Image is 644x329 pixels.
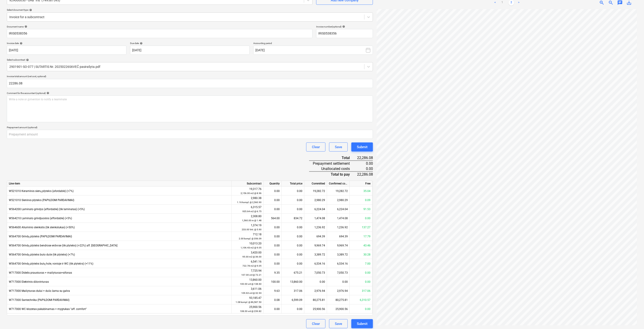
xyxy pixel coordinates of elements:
[234,196,262,204] div: 2,980.38
[265,286,280,295] div: 9.63
[7,75,373,79] p: Invoice total amount (net cost, optional)
[306,142,326,152] button: Clear
[327,268,350,277] div: 7,050.73
[9,208,85,211] span: W564200 Laminato grindys (affordable) (tik laminatas) (+5%)
[357,161,373,166] div: 0.00
[265,223,280,232] div: 0.00
[327,196,350,205] div: 2,980.29
[239,237,262,240] small: 2.00 kompl. @ 356.09
[265,295,280,304] div: 0.08
[329,142,348,152] button: Save
[282,241,304,250] div: 0.00
[357,172,373,177] div: 22,286.08
[234,232,262,241] div: 712.18
[306,319,326,328] button: Clear
[327,241,350,250] div: 9,969.74
[265,250,280,259] div: 0.00
[265,277,280,286] div: 100.00
[304,223,327,232] div: 1,236.92
[7,126,373,130] p: Prepayment amount (optional)
[309,161,357,166] div: Prepayment settlement
[350,259,373,268] div: 7.00
[350,214,373,223] div: 0.00
[7,130,373,139] input: Prepayment amount
[282,268,304,277] div: 675.21
[282,205,304,214] div: 0.00
[304,181,327,187] div: Committed
[7,92,373,95] div: Comment for the accountant (optional)
[234,241,262,250] div: 10,013.20
[309,166,357,172] div: Unallocated costs
[240,310,262,312] small: 108.00 vnt @ 239.82
[242,255,262,258] small: 95.00 m2 @ 36.00
[357,144,368,150] div: Submit
[7,79,373,88] input: Invoice total amount (net cost, optional)
[350,205,373,214] div: 91.53
[242,210,262,213] small: 935.64 m2 @ 6.75
[304,286,327,295] div: 2,976.94
[621,307,644,329] iframe: Chat Widget
[350,232,373,241] div: 17.79
[234,250,262,259] div: 3,420.00
[304,232,327,241] div: 694.39
[240,283,262,285] small: 100.00 vnt @ 138.60
[282,223,304,232] div: 0.00
[350,181,373,187] div: Free
[234,278,262,286] div: 13,860.00
[350,223,373,232] div: 137.27
[46,92,49,94] span: help
[9,253,75,256] span: W564700 Grindų plytelės buto duše (tik plytelės) (+7%)
[357,155,373,161] div: 22,286.08
[350,196,373,205] div: 0.09
[282,187,304,196] div: 0.00
[7,42,126,45] div: Invoice date
[234,187,262,195] div: 19,317.76
[312,144,320,150] div: Clear
[234,223,262,232] div: 1,374.19
[25,59,29,61] span: help
[282,250,304,259] div: 0.00
[265,268,280,277] div: 9.35
[237,201,262,204] small: 1.16 kompl. @ 2,560.90
[350,241,373,250] div: 43.46
[304,214,327,223] div: 1,474.08
[350,268,373,277] div: 0.00
[357,166,373,172] div: 0.00
[304,268,327,277] div: 7,050.73
[241,192,262,194] small: 2,156.00 m2 @ 8.96
[282,277,304,286] div: 13,860.00
[264,181,282,187] div: Quantity
[9,280,49,283] span: W717000 Elektrinis džiovintuvas
[7,58,373,61] div: Select subcontract
[265,241,280,250] div: 0.00
[357,321,368,327] div: Submit
[351,142,373,152] button: Submit
[350,304,373,314] div: 0.00
[312,321,320,327] div: Clear
[234,214,262,223] div: 2,308.80
[351,319,373,328] button: Submit
[236,301,262,303] small: 1.08 kompl. @ 86,587.50
[9,271,72,274] span: W717000 Didelis praustuvas + maišytuvas+sifonas
[327,205,350,214] div: 6,224.04
[309,155,357,161] div: Total
[304,187,327,196] div: 19,282.72
[327,214,350,223] div: 1,474.08
[327,181,350,187] div: Confirmed costs
[327,223,350,232] div: 1,236.92
[309,172,357,177] div: Total to pay
[9,189,74,193] span: W521010 Keraminės sienų plytelės (afordable) (+7%)
[9,244,117,247] span: W564700 Grindų plytelės bendrose erdvėse (tik plytelės) (+22%) aff. Comfort
[350,295,373,304] div: 6,310.57
[327,250,350,259] div: 3,389.72
[304,304,327,314] div: 25,900.56
[282,181,304,187] div: Total price
[265,187,280,196] div: 0.00
[282,196,304,205] div: 0.00
[350,277,373,286] div: 0.00
[304,250,327,259] div: 3,389.72
[242,228,262,231] small: 233.00 Vnt. @ 5.90
[327,277,350,286] div: 0.00
[7,8,373,11] div: Select document type
[7,25,313,28] div: Document name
